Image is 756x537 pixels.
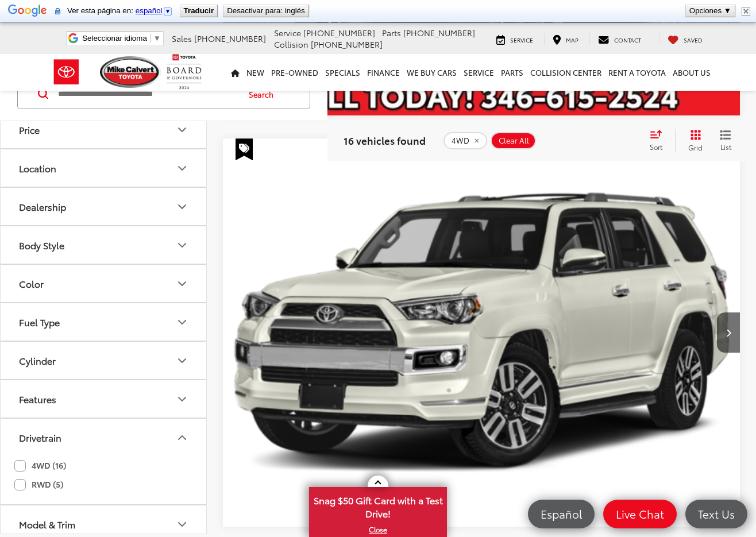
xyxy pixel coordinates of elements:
[310,488,446,523] span: Snag $50 Gift Card with a Test Drive!
[222,138,741,527] a: 2018 Toyota 4Runner Limited2018 Toyota 4Runner Limited2018 Toyota 4Runner Limited2018 Toyota 4Run...
[19,278,44,289] div: Color
[1,265,207,302] button: ColorColor
[443,132,487,149] button: remove 4WD
[684,36,703,44] span: Saved
[243,54,268,91] a: New
[675,129,711,152] button: Grid View
[150,34,151,43] span: ​
[14,456,66,475] label: 4WD (16)
[364,54,403,91] a: Finance
[403,54,460,91] a: WE BUY CARS
[644,129,675,152] button: Select sort value
[19,239,64,250] div: Body Style
[1,226,207,264] button: Body StyleBody Style
[100,56,161,88] img: Mike Calvert Toyota
[180,5,218,17] button: Traducir
[19,432,61,443] div: Drivetrain
[194,33,266,44] span: [PHONE_NUMBER]
[460,54,497,91] a: Service
[57,80,238,108] input: Search by Make, Model, or Keyword
[1,342,207,379] button: CylinderCylinder
[223,5,308,17] button: Desactivar para: inglés
[566,36,578,44] span: Map
[382,27,401,38] span: Parts
[55,7,60,16] img: El contenido de esta página segura se enviará a Google para traducirlo con una conexión segura.
[1,303,207,341] button: Fuel TypeFuel Type
[175,354,189,368] div: Cylinder
[403,27,475,38] span: [PHONE_NUMBER]
[274,27,301,38] span: Service
[303,27,375,38] span: [PHONE_NUMBER]
[614,36,641,44] span: Contact
[1,419,207,456] button: DrivetrainDrivetrain
[311,38,383,50] span: [PHONE_NUMBER]
[692,507,740,521] span: Text Us
[19,355,56,366] div: Cylinder
[1,188,207,225] button: DealershipDealership
[603,500,677,528] a: Live Chat
[717,312,740,353] button: Next image
[238,80,290,109] button: Search
[19,201,66,212] div: Dealership
[720,142,731,152] span: List
[184,6,214,15] b: Traducir
[344,133,426,147] span: 16 vehicles found
[222,138,741,527] img: 2018 Toyota 4Runner Limited
[136,6,173,15] a: español
[67,6,175,15] span: Ver esta página en:
[19,519,75,530] div: Model & Trim
[19,124,40,135] div: Price
[610,507,670,521] span: Live Chat
[1,380,207,418] button: FeaturesFeatures
[688,142,703,152] span: Grid
[136,6,163,15] span: español
[268,54,322,91] a: Pre-Owned
[45,53,88,91] img: Toyota
[535,507,588,521] span: Español
[8,3,47,20] img: Google Traductor de Google
[499,136,529,145] span: Clear All
[153,34,161,43] span: ▼
[82,34,161,43] a: Seleccionar idioma​
[685,500,747,528] a: Text Us
[175,123,189,137] div: Price
[742,7,750,16] img: Cerrar
[236,138,253,160] span: Special
[222,138,741,527] div: 2018 Toyota 4Runner Limited 0
[659,33,711,45] a: My Saved Vehicles
[172,33,192,44] span: Sales
[175,161,189,175] div: Location
[175,431,189,445] div: Drivetrain
[19,316,60,327] div: Fuel Type
[175,277,189,291] div: Color
[589,33,650,45] a: Contact
[686,5,735,17] button: Opciones ▼
[1,111,207,148] button: PricePrice
[528,500,595,528] a: Español
[175,315,189,329] div: Fuel Type
[19,393,56,404] div: Features
[650,142,662,152] span: Sort
[491,132,536,149] button: Clear All
[175,517,189,531] div: Model & Trim
[452,136,469,145] span: 4WD
[527,54,605,91] a: Collision Center
[227,54,243,91] a: Home
[605,54,669,91] a: Rent a Toyota
[175,200,189,214] div: Dealership
[175,392,189,406] div: Features
[1,149,207,187] button: LocationLocation
[82,34,147,43] span: Seleccionar idioma
[322,54,364,91] a: Specials
[175,238,189,252] div: Body Style
[14,475,63,494] label: RWD (5)
[488,33,542,45] a: Service
[711,129,740,152] button: List View
[669,54,714,91] a: About Us
[544,33,587,45] a: Map
[497,54,527,91] a: Parts
[19,163,56,173] div: Location
[274,38,308,50] span: Collision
